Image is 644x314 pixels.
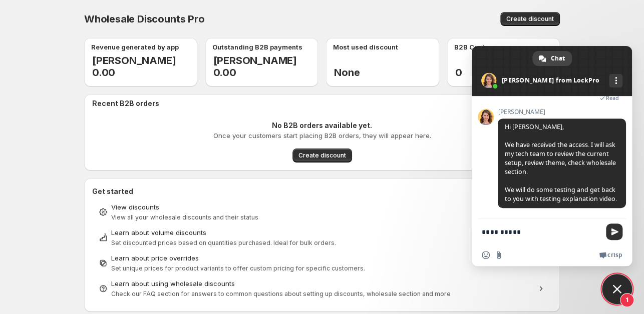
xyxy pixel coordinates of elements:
h2: Recent B2B orders [92,98,556,108]
p: Once your customers start placing B2B orders, they will appear here. [213,130,431,140]
span: Send [606,223,622,240]
a: Chat [532,51,572,66]
span: Crisp [607,251,622,259]
span: 1 [620,293,634,307]
span: Insert an emoji [482,251,490,259]
h2: Get started [92,186,552,196]
p: Outstanding B2B payments [212,42,302,52]
span: Create discount [506,15,554,23]
span: View all your wholesale discounts and their status [111,213,258,221]
span: Set discounted prices based on quantities purchased. Ideal for bulk orders. [111,239,336,246]
h2: 0 [455,66,470,78]
span: Hi [PERSON_NAME], We have received the access. I will ask my tech team to review the current setu... [505,122,617,203]
span: Send a file [495,251,503,259]
span: [PERSON_NAME] [498,108,626,115]
h2: [PERSON_NAME] 0.00 [92,54,197,78]
p: Revenue generated by app [91,42,179,52]
span: Create discount [298,151,346,159]
span: Chat [551,51,565,66]
button: Create discount [500,12,560,26]
p: No B2B orders available yet. [272,120,372,130]
p: B2B Customers [454,42,506,52]
h2: [PERSON_NAME] 0.00 [213,54,318,78]
a: Close chat [602,274,632,304]
div: Learn about price overrides [111,253,533,263]
p: Most used discount [333,42,398,52]
h2: None [334,66,360,78]
a: Crisp [599,251,622,259]
button: Create discount [292,148,352,162]
div: View discounts [111,202,533,212]
div: Learn about using wholesale discounts [111,278,533,288]
span: Set unique prices for product variants to offer custom pricing for specific customers. [111,264,365,272]
div: Learn about volume discounts [111,227,533,237]
span: Wholesale Discounts Pro [84,13,204,25]
span: Check our FAQ section for answers to common questions about setting up discounts, wholesale secti... [111,290,451,297]
textarea: Compose your message... [482,219,602,244]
